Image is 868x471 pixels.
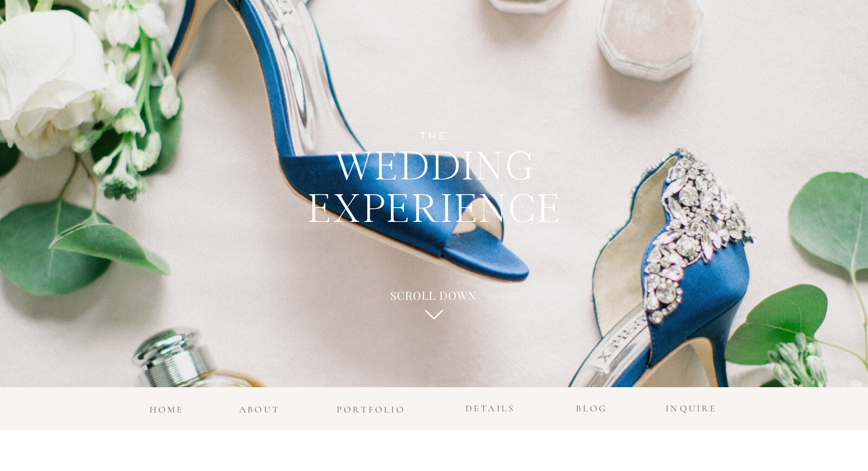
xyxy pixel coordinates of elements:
a: home [147,401,186,412]
a: INQUIRE [661,400,722,411]
a: details [459,400,521,417]
h1: WEDDING EXPERIENCE [233,146,636,223]
a: SCROLL DOWN [342,285,524,307]
a: portfolio [333,401,409,412]
a: blog [572,400,611,411]
h1: the [338,127,530,140]
a: about [237,401,282,417]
